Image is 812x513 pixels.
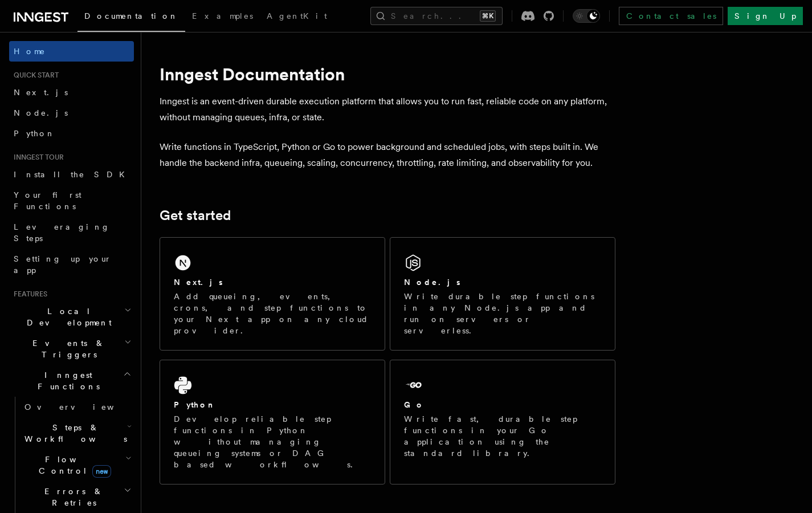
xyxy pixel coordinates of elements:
[77,3,185,32] a: Documentation
[9,82,134,103] a: Next.js
[14,88,68,97] span: Next.js
[20,481,134,513] button: Errors & Retries
[174,276,223,288] h2: Next.js
[9,290,47,299] span: Features
[390,237,615,351] a: Node.jsWrite durable step functions in any Node.js app and run on servers or serverless.
[573,9,600,23] button: Toggle dark mode
[9,103,134,123] a: Node.js
[619,7,723,25] a: Contact sales
[160,93,615,125] p: Inngest is an event-driven durable execution platform that allows you to run fast, reliable code ...
[404,399,425,410] h2: Go
[9,71,59,80] span: Quick start
[14,46,46,57] span: Home
[260,3,334,31] a: AgentKit
[404,413,601,459] p: Write fast, durable step functions in your Go application using the standard library.
[14,129,55,138] span: Python
[480,10,496,22] kbd: ⌘K
[20,454,125,477] span: Flow Control
[390,360,615,484] a: GoWrite fast, durable step functions in your Go application using the standard library.
[9,337,124,360] span: Events & Triggers
[9,41,134,62] a: Home
[174,413,371,470] p: Develop reliable step functions in Python without managing queueing systems or DAG based workflows.
[160,207,231,223] a: Get started
[20,422,127,445] span: Steps & Workflows
[9,123,134,144] a: Python
[370,7,503,25] button: Search...⌘K
[14,108,68,117] span: Node.js
[174,399,216,410] h2: Python
[9,333,134,365] button: Events & Triggers
[9,164,134,185] a: Install the SDK
[9,153,64,162] span: Inngest tour
[267,11,327,21] span: AgentKit
[25,402,142,412] span: Overview
[160,360,385,484] a: PythonDevelop reliable step functions in Python without managing queueing systems or DAG based wo...
[14,170,132,179] span: Install the SDK
[160,64,615,84] h1: Inngest Documentation
[20,486,124,508] span: Errors & Retries
[728,7,803,25] a: Sign Up
[160,237,385,351] a: Next.jsAdd queueing, events, crons, and step functions to your Next app on any cloud provider.
[84,11,178,21] span: Documentation
[20,397,134,417] a: Overview
[9,249,134,280] a: Setting up your app
[9,185,134,217] a: Your first Functions
[92,465,111,478] span: new
[9,301,134,333] button: Local Development
[185,3,260,31] a: Examples
[9,306,124,328] span: Local Development
[14,222,110,243] span: Leveraging Steps
[9,365,134,397] button: Inngest Functions
[192,11,253,21] span: Examples
[9,217,134,249] a: Leveraging Steps
[404,291,601,336] p: Write durable step functions in any Node.js app and run on servers or serverless.
[174,291,371,336] p: Add queueing, events, crons, and step functions to your Next app on any cloud provider.
[404,276,460,288] h2: Node.js
[160,139,615,171] p: Write functions in TypeScript, Python or Go to power background and scheduled jobs, with steps bu...
[20,449,134,481] button: Flow Controlnew
[9,369,123,392] span: Inngest Functions
[14,190,81,211] span: Your first Functions
[14,254,112,275] span: Setting up your app
[20,417,134,449] button: Steps & Workflows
